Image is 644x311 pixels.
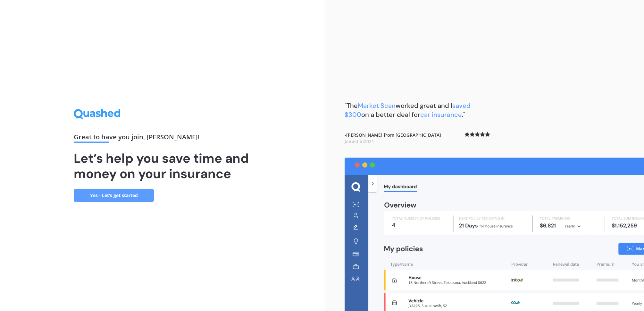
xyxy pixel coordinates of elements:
span: car insurance [420,110,462,119]
span: Joined in 2021 [345,138,374,144]
span: Market Scan [358,101,396,110]
a: Yes - Let’s get started [74,189,154,202]
b: - [PERSON_NAME] from [GEOGRAPHIC_DATA] [345,132,441,144]
span: saved $300 [345,101,471,119]
div: Great to have you join , [PERSON_NAME] ! [74,134,251,143]
b: "The worked great and I on a better deal for ." [345,101,471,119]
h1: Let’s help you save time and money on your insurance [74,151,251,181]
